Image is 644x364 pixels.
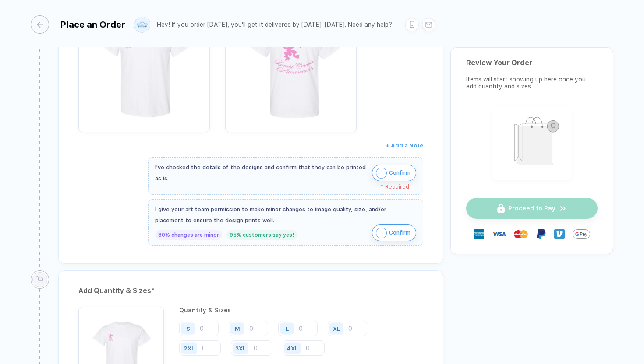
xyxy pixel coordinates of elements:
button: iconConfirm [372,164,416,181]
span: + Add a Note [386,142,423,149]
div: L [286,325,289,332]
div: 2XL [184,345,195,351]
img: master-card [514,227,528,241]
div: Place an Order [60,19,125,30]
div: 4XL [287,345,298,351]
div: Quantity & Sizes [179,307,423,314]
img: icon [376,227,387,238]
img: Venmo [554,229,565,239]
div: Review Your Order [466,59,598,67]
div: Hey! If you order [DATE], you'll get it delivered by [DATE]–[DATE]. Need any help? [157,21,392,28]
button: + Add a Note [386,139,423,153]
img: user profile [134,17,150,32]
span: Confirm [389,226,410,240]
img: express [474,229,484,239]
img: 1759932556934degaz_nt_front.png [83,0,205,123]
span: Confirm [389,166,410,180]
div: 80% changes are minor [155,230,222,240]
div: 3XL [235,345,246,351]
div: Items will start showing up here once you add quantity and sizes. [466,76,598,90]
img: GPay [573,225,590,243]
div: I've checked the details of the designs and confirm that they can be printed as is. [155,162,368,184]
div: 95% customers say yes! [226,230,297,240]
div: * Required [155,184,409,190]
div: I give your art team permission to make minor changes to image quality, size, and/or placement to... [155,204,416,226]
img: Paypal [536,229,546,239]
div: XL [333,325,340,332]
img: 1759932556934oquji_nt_back.png [230,0,352,123]
div: S [186,325,190,332]
button: iconConfirm [372,224,416,241]
div: M [235,325,240,332]
img: icon [376,168,387,178]
img: shopping_bag.png [496,111,568,175]
div: Add Quantity & Sizes [78,284,423,298]
img: visa [492,227,506,241]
